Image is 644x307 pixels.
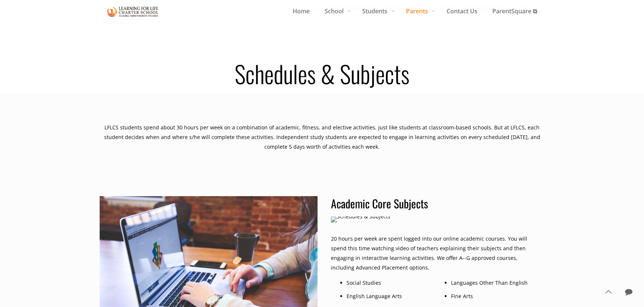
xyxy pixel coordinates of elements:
h3: Academic Core Subjects [331,196,540,211]
span: Contact Us [439,6,485,17]
span: Parents [399,6,439,17]
span: School [317,6,355,17]
a: Back to top icon [600,284,616,300]
img: Schedules & Subjects [107,5,158,18]
span: Home [285,6,317,17]
span: Students [355,6,399,17]
span: ParentSquare ⧉ [485,6,544,17]
li: Social Studies [347,278,431,288]
p: 20 hours per week are spent logged into our online academic courses. You will spend this time wat... [331,234,540,273]
li: Languages Other Than English [451,278,535,288]
li: Fine Arts [451,291,535,301]
div: LFLCS students spend about 30 hours per week on a combination of academic, fitness, and elective ... [100,123,544,152]
li: English Language Arts [347,291,431,301]
img: Schedules & Subjects [331,217,390,222]
h1: Schedules & Subjects [95,62,549,85]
